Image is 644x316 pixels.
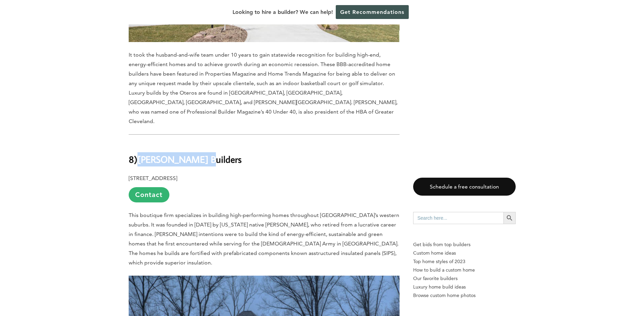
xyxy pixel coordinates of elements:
a: Our favorite builders [413,274,516,283]
a: Schedule a free consultation [413,178,516,196]
a: Luxury home build ideas [413,283,516,291]
a: Custom home ideas [413,249,516,257]
p: Get bids from top builders [413,240,516,249]
b: [PERSON_NAME] Builders [137,153,242,165]
a: Get Recommendations [336,5,409,19]
b: 8) [129,153,137,165]
p: [STREET_ADDRESS] [129,174,400,202]
span: This boutique firm specializes in building high-performing homes throughout [GEOGRAPHIC_DATA]’s w... [129,212,399,256]
input: Search here... [413,212,503,224]
a: How to build a custom home [413,266,516,274]
iframe: Drift Widget Chat Controller [514,267,636,308]
a: Top home styles of 2023 [413,257,516,266]
svg: Search [506,214,513,222]
span: It took the husband-and-wife team under 10 years to gain statewide recognition for building high-... [129,52,398,124]
a: Contact [129,187,169,202]
a: Browse custom home photos [413,291,516,300]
